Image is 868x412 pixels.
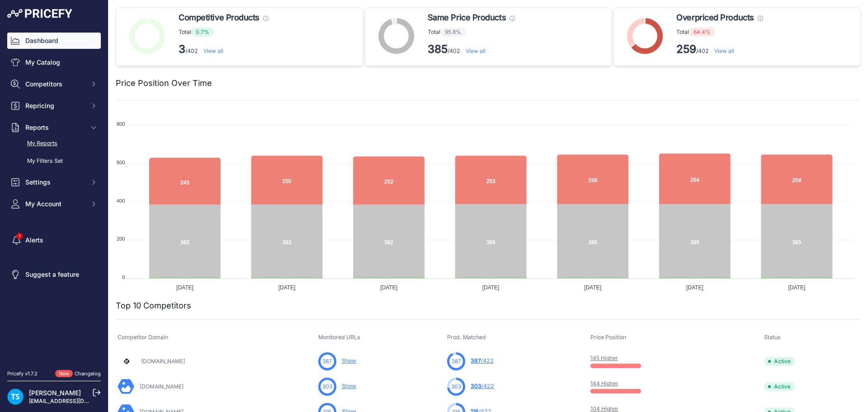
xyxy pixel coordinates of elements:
p: /402 [676,42,763,57]
button: Competitors [7,76,101,92]
span: 64.4% [689,28,715,37]
button: Repricing [7,98,101,114]
span: 303 [471,383,481,389]
span: Active [764,357,795,366]
span: Monitored URLs [318,334,360,341]
a: 387/422 [471,357,494,364]
tspan: [DATE] [788,284,806,291]
a: 104 Higher [590,405,618,412]
a: My Catalog [7,54,101,71]
span: Active [764,382,795,391]
a: My Reports [7,136,101,152]
span: Overpriced Products [676,11,754,24]
a: [PERSON_NAME] [29,389,81,397]
a: 145 Higher [590,355,618,361]
span: My Account [25,199,85,208]
span: 303 [322,383,332,391]
button: Reports [7,119,101,136]
a: Changelog [75,370,101,377]
p: Total [428,28,515,37]
a: Show [342,383,356,389]
span: Prod. Matched [447,334,486,341]
a: [DOMAIN_NAME] [140,383,184,390]
p: /402 [428,42,515,57]
a: [EMAIL_ADDRESS][DOMAIN_NAME] [29,398,123,404]
strong: 385 [428,43,448,56]
span: Settings [25,178,85,187]
h2: Price Position Over Time [116,77,212,90]
span: 387 [471,357,481,364]
a: View all [203,47,223,54]
span: 0.7% [191,28,214,37]
a: Suggest a feature [7,266,101,283]
span: 387 [452,357,461,365]
a: Dashboard [7,33,101,49]
tspan: 600 [117,160,125,165]
a: My Filters Set [7,153,101,169]
a: Show [342,357,356,364]
nav: Sidebar [7,33,101,359]
span: Reports [25,123,85,132]
tspan: 200 [117,236,125,242]
a: View all [466,47,486,54]
button: My Account [7,196,101,212]
span: Repricing [25,101,85,110]
h2: Top 10 Competitors [116,299,191,312]
strong: 259 [676,43,696,56]
tspan: 800 [117,121,125,127]
tspan: [DATE] [482,284,500,291]
span: Price Position [590,334,626,341]
p: Total [676,28,763,37]
span: New [55,370,73,378]
a: View all [714,47,734,54]
a: [DOMAIN_NAME] [141,358,185,365]
span: Same Price Products [428,11,506,24]
span: Competitors [25,80,85,89]
img: Pricefy Logo [7,9,72,18]
tspan: 0 [122,275,125,280]
strong: 3 [179,43,185,56]
span: 387 [322,357,332,365]
p: /402 [179,42,269,57]
span: Competitor Domain [118,334,168,341]
tspan: [DATE] [380,284,397,291]
span: Competitive Products [179,11,259,24]
a: 303/422 [471,383,494,389]
a: Alerts [7,232,101,248]
div: Pricefy v1.7.2 [7,370,38,378]
span: 95.8% [440,28,466,37]
tspan: [DATE] [686,284,703,291]
tspan: [DATE] [584,284,601,291]
p: Total [179,28,269,37]
tspan: 400 [117,198,125,204]
tspan: [DATE] [278,284,296,291]
span: 303 [451,383,461,391]
span: Status [764,334,781,341]
tspan: [DATE] [176,284,193,291]
button: Settings [7,174,101,190]
a: 144 Higher [590,380,618,387]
